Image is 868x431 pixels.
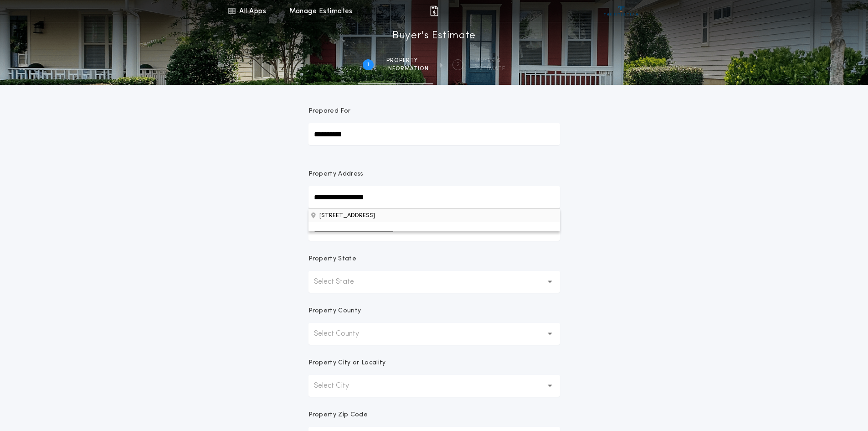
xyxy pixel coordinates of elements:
[314,276,369,287] p: Select State
[308,208,560,222] button: Property Address
[308,375,560,397] button: Select City
[308,271,560,293] button: Select State
[604,6,638,16] img: vs-icon
[308,123,560,145] input: Prepared For
[476,65,505,73] span: ESTIMATE
[308,358,386,368] p: Property City or Locality
[476,57,505,64] span: BUYER'S
[308,170,560,179] p: Property Address
[308,306,361,316] p: Property County
[308,107,351,116] p: Prepared For
[386,57,429,64] span: Property
[308,254,356,264] p: Property State
[314,380,364,391] p: Select City
[367,61,369,68] h2: 1
[392,29,476,43] h1: Buyer's Estimate
[314,328,374,339] p: Select County
[457,61,460,68] h2: 2
[308,323,560,345] button: Select County
[386,65,429,73] span: information
[429,5,440,16] img: img
[308,410,368,420] p: Property Zip Code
